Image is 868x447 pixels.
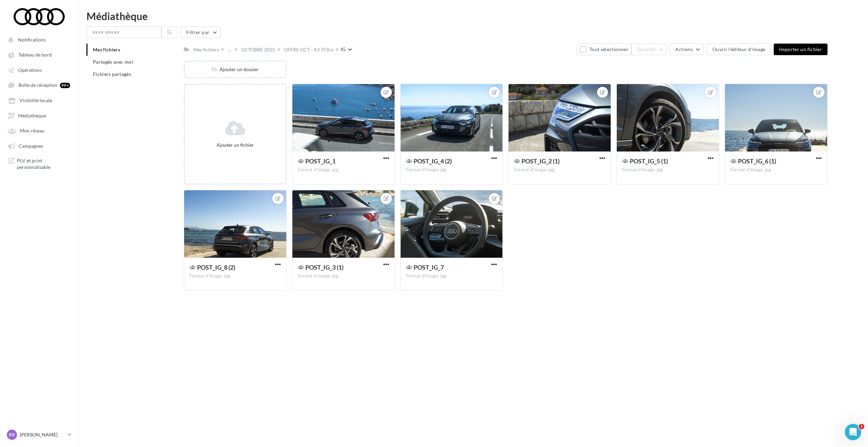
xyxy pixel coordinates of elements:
[4,48,74,61] a: Tableau de bord
[18,113,46,118] span: Médiathèque
[93,71,131,77] span: Fichiers partagés
[514,167,605,173] div: Format d'image: jpg
[4,155,74,173] a: PLV et print personnalisable
[675,46,692,52] span: Actions
[188,142,283,148] div: Ajouter un fichier
[4,124,74,137] a: Mon réseau
[20,431,65,438] p: [PERSON_NAME]
[197,264,235,271] span: POST_IG_8 (2)
[93,47,120,52] span: Mes fichiers
[4,64,74,76] a: Opérations
[577,44,631,55] button: Tout sélectionner
[406,167,497,173] div: Format d'image: jpg
[730,167,822,173] div: Format d'image: jpg
[622,167,713,173] div: Format d'image: jpg
[19,143,43,149] span: Campagnes
[859,424,864,429] span: 1
[631,44,667,55] button: Gérer(0)
[298,167,389,173] div: Format d'image: jpg
[180,27,221,38] button: Filtrer par
[18,37,46,43] span: Notifications
[630,157,668,165] span: POST_IG_5 (1)
[305,264,343,271] span: POST_IG_3 (1)
[670,44,704,55] button: Actions
[185,66,286,73] div: Ajouter un dossier
[779,46,822,52] span: Importer un fichier
[19,98,52,103] span: Visibilité locale
[650,47,656,52] span: (0)
[93,59,133,65] span: Partagés avec moi
[86,11,860,21] div: Médiathèque
[190,273,281,279] div: Format d'image: jpg
[774,44,827,55] button: Importer un fichier
[414,157,452,165] span: POST_IG_4 (2)
[4,79,74,91] a: Boîte de réception 99+
[4,140,74,152] a: Campagnes
[406,273,497,279] div: Format d'image: jpg
[60,83,70,88] div: 99+
[341,46,345,53] div: IG
[18,82,57,88] span: Boîte de réception
[18,67,42,73] span: Opérations
[305,157,336,165] span: POST_IG_1
[20,128,45,134] span: Mon réseau
[521,157,560,165] span: POST_IG_2 (1)
[226,45,232,54] div: ...
[4,109,74,122] a: Médiathèque
[4,94,74,106] a: Visibilité locale
[845,424,861,440] iframe: Intercom live chat
[4,33,71,46] button: Notifications
[298,273,389,279] div: Format d'image: jpg
[707,44,771,55] button: Ouvrir l'éditeur d'image
[241,46,275,53] div: OCTOBRE 2025
[738,157,776,165] span: POST_IG_6 (1)
[193,46,219,53] div: Mes fichiers
[17,157,70,171] span: PLV et print personnalisable
[414,264,444,271] span: POST_IG_7
[18,52,52,58] span: Tableau de bord
[284,46,333,53] div: OFFRE OCT - A3 TFSI e
[9,431,15,438] span: SV
[5,428,73,441] a: SV [PERSON_NAME]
